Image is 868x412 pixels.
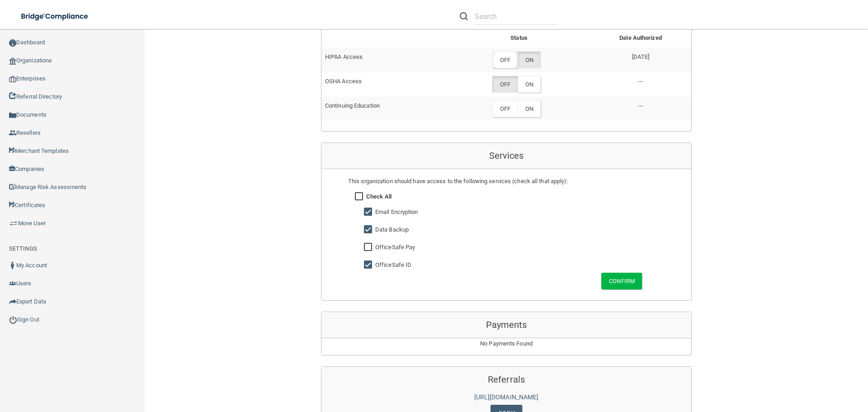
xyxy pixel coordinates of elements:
div: Services [321,143,691,169]
a: [URL][DOMAIN_NAME] [474,393,539,401]
img: ic_power_dark.7ecde6b1.png [9,316,17,324]
img: enterprise.0d942306.png [9,76,16,82]
td: HIPAA Access [321,47,448,72]
img: bridge_compliance_login_screen.278c3ca4.svg [14,7,97,26]
img: icon-export.b9366987.png [9,298,16,305]
label: Data Backup [375,224,409,235]
div: Payments [321,312,691,338]
img: organization-icon.f8decf85.png [9,57,16,65]
p: No Payments Found [321,338,691,349]
th: Date Authorized [590,29,691,47]
img: briefcase.64adab9b.png [9,219,18,228]
div: This organization should have access to the following services (check all that apply): [348,176,665,187]
label: ON [518,100,541,117]
img: ic-search.3b580494.png [460,12,468,20]
img: icon-documents.8dae5593.png [9,112,16,119]
input: Search [475,8,557,25]
p: --- [594,76,688,87]
strong: Check All [366,193,392,200]
th: Status [448,29,590,47]
label: OfficeSafe ID [375,260,411,270]
td: OSHA Access [321,72,448,97]
img: icon-users.e205127d.png [9,280,16,287]
label: Email Encryption [375,207,418,218]
label: ON [518,52,541,68]
span: Referrals [488,374,525,385]
button: Confirm [601,273,642,289]
label: OFF [492,76,518,93]
label: OfficeSafe Pay [375,242,415,253]
label: OFF [492,100,518,117]
p: [DATE] [594,52,688,62]
td: Continuing Education [321,97,448,121]
img: ic_user_dark.df1a06c3.png [9,262,16,269]
label: OFF [492,52,518,68]
p: --- [594,100,688,111]
img: ic_reseller.de258add.png [9,129,16,137]
label: ON [518,76,541,93]
img: ic_dashboard_dark.d01f4a41.png [9,39,16,47]
label: SETTINGS [9,243,37,254]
